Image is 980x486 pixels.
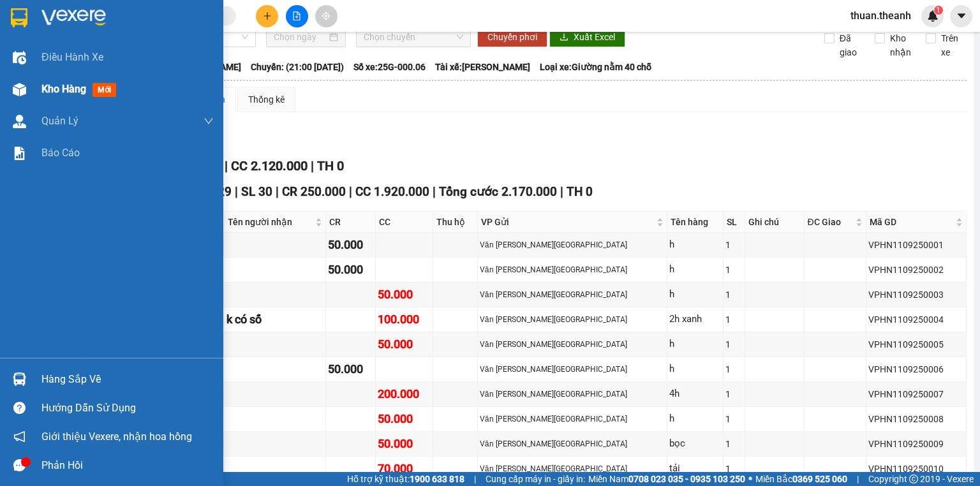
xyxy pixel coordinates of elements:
[724,212,745,233] th: SL
[410,474,464,484] strong: 1900 633 818
[225,158,228,173] span: |
[41,456,214,475] div: Phản hồi
[326,212,376,233] th: CR
[328,236,373,254] div: 50.000
[868,412,964,426] div: VPHN1109250008
[669,287,721,302] div: h
[549,27,625,47] button: downloadXuất Excel
[13,402,26,414] span: question-circle
[866,382,967,407] td: VPHN1109250007
[560,184,563,199] span: |
[225,307,326,332] td: k có số
[478,357,668,382] td: Văn phòng Hà Nội
[41,83,86,95] span: Kho hàng
[480,339,665,351] div: Văn [PERSON_NAME][GEOGRAPHIC_DATA]
[251,60,344,74] span: Chuyến: (21:00 [DATE])
[857,472,859,486] span: |
[835,31,866,59] span: Đã giao
[725,263,743,277] div: 1
[480,314,665,326] div: Văn [PERSON_NAME][GEOGRAPHIC_DATA]
[588,472,745,486] span: Miền Nam
[478,457,668,482] td: Văn phòng Hà Nội
[378,460,431,478] div: 70.000
[231,158,308,173] span: CC 2.120.000
[725,238,743,252] div: 1
[481,215,655,229] span: VP Gửi
[669,312,721,327] div: 2h xanh
[311,158,314,173] span: |
[263,11,272,20] span: plus
[41,429,192,445] span: Giới thiệu Vexere, nhận hoa hồng
[228,215,313,229] span: Tên người nhận
[669,436,721,452] div: bọc
[868,263,964,277] div: VPHN1109250002
[868,313,964,327] div: VPHN1109250004
[868,238,964,252] div: VPHN1109250001
[808,215,854,229] span: ĐC Giao
[286,5,308,27] button: file-add
[480,239,665,251] div: Văn [PERSON_NAME][GEOGRAPHIC_DATA]
[669,337,721,352] div: h
[93,83,116,97] span: mới
[292,11,301,20] span: file-add
[669,262,721,277] div: h
[226,311,323,328] div: k có số
[256,5,278,27] button: plus
[868,387,964,401] div: VPHN1109250007
[628,474,745,484] strong: 0708 023 035 - 0935 103 250
[378,435,431,453] div: 50.000
[433,184,436,199] span: |
[480,463,665,475] div: Văn [PERSON_NAME][GEOGRAPHIC_DATA]
[950,5,972,27] button: caret-down
[13,83,26,96] img: warehouse-icon
[725,288,743,302] div: 1
[725,412,743,426] div: 1
[41,370,214,389] div: Hàng sắp về
[13,147,26,160] img: solution-icon
[909,475,918,483] span: copyright
[567,184,593,199] span: TH 0
[480,388,665,401] div: Văn [PERSON_NAME][GEOGRAPHIC_DATA]
[378,410,431,428] div: 50.000
[574,30,615,44] span: Xuất Excel
[866,233,967,258] td: VPHN1109250001
[235,184,238,199] span: |
[378,286,431,304] div: 50.000
[927,10,939,22] img: icon-new-feature
[41,113,78,129] span: Quản Lý
[353,60,426,74] span: Số xe: 25G-000.06
[486,472,585,486] span: Cung cấp máy in - giấy in:
[868,288,964,302] div: VPHN1109250003
[439,184,557,199] span: Tổng cước 2.170.000
[13,459,26,471] span: message
[725,313,743,327] div: 1
[480,413,665,425] div: Văn [PERSON_NAME][GEOGRAPHIC_DATA]
[347,472,464,486] span: Hỗ trợ kỹ thuật:
[669,461,721,476] div: tải
[725,387,743,401] div: 1
[378,335,431,353] div: 50.000
[540,60,651,74] span: Loại xe: Giường nằm 40 chỗ
[868,337,964,351] div: VPHN1109250005
[41,399,214,418] div: Hướng dẫn sử dụng
[745,212,805,233] th: Ghi chú
[480,289,665,301] div: Văn [PERSON_NAME][GEOGRAPHIC_DATA]
[478,233,668,258] td: Văn phòng Hà Nội
[870,215,953,229] span: Mã GD
[349,184,352,199] span: |
[11,8,27,27] img: logo-vxr
[866,307,967,332] td: VPHN1109250004
[725,437,743,451] div: 1
[41,49,103,65] span: Điều hành xe
[322,11,330,20] span: aim
[725,362,743,376] div: 1
[866,332,967,357] td: VPHN1109250005
[41,145,80,161] span: Báo cáo
[866,432,967,457] td: VPHN1109250009
[725,337,743,351] div: 1
[276,184,279,199] span: |
[480,264,665,276] div: Văn [PERSON_NAME][GEOGRAPHIC_DATA]
[204,116,214,126] span: down
[866,283,967,307] td: VPHN1109250003
[478,307,668,332] td: Văn phòng Hà Nội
